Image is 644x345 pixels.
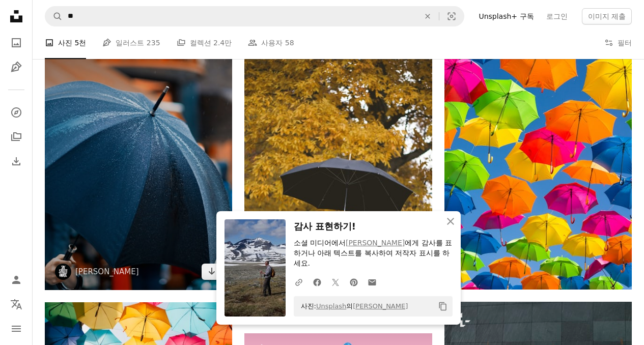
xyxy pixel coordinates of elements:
button: 이미지 제출 [582,8,632,24]
button: 삭제 [416,7,439,26]
form: 사이트 전체에서 이미지 찾기 [45,6,464,26]
a: 일러스트 [6,57,26,77]
a: 로그인 / 가입 [6,270,26,290]
a: Unsplash+ 구독 [472,8,540,24]
a: [PERSON_NAME] [346,239,405,247]
img: 여러 가지 색상의 우산 사진을 찍는 사람 [444,9,632,290]
span: 235 [147,37,160,48]
a: Unsplash [316,302,346,310]
a: Twitter에 공유 [326,272,345,292]
a: 로그인 [540,8,574,24]
a: 다운로드 [202,264,222,280]
a: 탐색 [6,102,26,123]
img: Craig Whitehead의 프로필로 이동 [55,264,71,280]
a: 일러스트 235 [102,26,160,59]
span: 58 [285,37,294,48]
a: 컬렉션 [6,127,26,147]
a: 사진 [6,33,26,53]
button: 시각적 검색 [439,7,464,26]
a: 홈 — Unsplash [6,6,26,28]
a: [PERSON_NAME] [353,302,408,310]
button: 필터 [604,26,632,59]
a: 컬렉션 2.4만 [177,26,232,59]
span: 2.4만 [213,37,232,48]
a: Pinterest에 공유 [345,272,363,292]
a: 이메일로 공유에 공유 [363,272,381,292]
span: 사진: 의 [296,298,408,314]
button: Unsplash 검색 [45,7,63,26]
h3: 감사 표현하기! [294,219,453,234]
a: 떠 다니는 검은 우산 [244,176,432,185]
button: 클립보드에 복사하기 [434,298,452,315]
img: 떠 다니는 검은 우산 [244,40,432,321]
a: 다운로드 내역 [6,151,26,171]
a: Facebook에 공유 [308,272,326,292]
button: 메뉴 [6,319,26,339]
a: 사용자 58 [248,26,294,59]
a: 여러 가지 색상의 우산 사진을 찍는 사람 [444,145,632,154]
button: 언어 [6,294,26,314]
a: [PERSON_NAME] [75,267,139,277]
p: 소셜 미디어에서 에게 감사를 표하거나 아래 텍스트를 복사하여 저작자 표시를 하세요. [294,238,453,269]
img: 비가 오는 동안 우산을 들고 있는 사람 [45,9,232,290]
a: 비가 오는 동안 우산을 들고 있는 사람 [45,145,232,154]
